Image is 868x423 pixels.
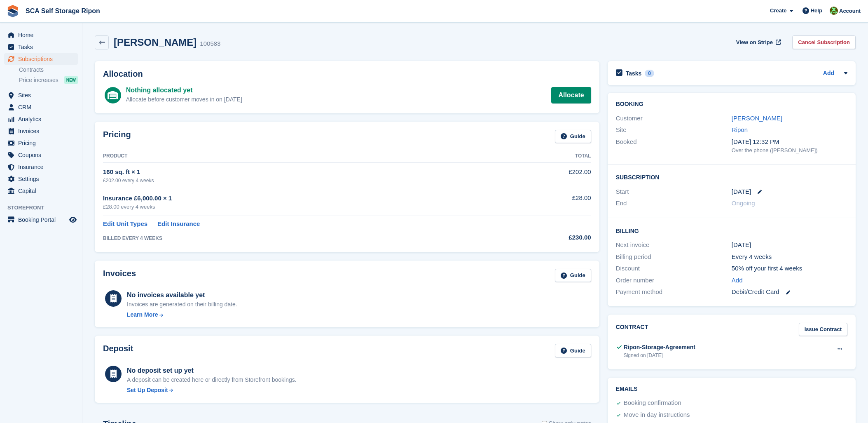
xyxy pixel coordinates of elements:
div: Debit/Credit Card [732,287,847,297]
span: Booking Portal [18,214,68,226]
span: Subscriptions [18,53,68,65]
div: NEW [64,76,78,84]
div: 160 sq. ft × 1 [103,167,500,177]
a: menu [4,214,78,226]
a: menu [4,41,78,53]
div: Discount [616,264,732,273]
a: Add [732,276,743,285]
a: Edit Unit Types [103,219,147,229]
div: [DATE] 12:32 PM [732,137,847,147]
div: Move in day instructions [624,410,690,420]
a: menu [4,53,78,65]
div: Insurance £6,000.00 × 1 [103,194,500,203]
a: menu [4,149,78,161]
a: menu [4,101,78,113]
a: Contracts [19,66,78,74]
a: menu [4,161,78,173]
span: Capital [18,185,68,197]
div: Payment method [616,287,732,297]
div: [DATE] [732,240,847,250]
img: stora-icon-8386f47178a22dfd0bd8f6a31ec36ba5ce8667c1dd55bd0f319d3a0aa187defe.svg [7,5,19,17]
p: A deposit can be created here or directly from Storefront bookings. [127,376,297,384]
div: BILLED EVERY 4 WEEKS [103,235,500,242]
div: Over the phone ([PERSON_NAME]) [732,146,847,155]
div: £202.00 every 4 weeks [103,177,500,184]
div: Site [616,125,732,135]
h2: Pricing [103,130,131,143]
span: Coupons [18,149,68,161]
div: Allocate before customer moves in on [DATE] [126,95,242,104]
div: Every 4 weeks [732,252,847,262]
time: 2025-08-12 23:00:00 UTC [732,187,751,197]
a: Add [823,69,834,78]
td: £202.00 [500,163,591,189]
span: Tasks [18,41,68,53]
span: Create [770,7,786,15]
h2: Contract [616,323,648,336]
a: menu [4,185,78,197]
h2: [PERSON_NAME] [114,37,197,48]
div: 100583 [200,39,220,49]
div: No invoices available yet [127,290,237,300]
a: menu [4,137,78,149]
a: Edit Insurance [157,219,200,229]
div: Billing period [616,252,732,262]
a: Guide [555,130,591,143]
div: Order number [616,276,732,285]
a: menu [4,125,78,137]
a: Guide [555,344,591,357]
a: menu [4,113,78,125]
a: Guide [555,269,591,282]
th: Product [103,150,500,163]
h2: Allocation [103,69,591,79]
div: Nothing allocated yet [126,85,242,95]
div: Signed on [DATE] [624,352,695,359]
a: View on Stripe [733,35,783,49]
h2: Booking [616,101,847,108]
div: £230.00 [500,233,591,242]
h2: Deposit [103,344,133,357]
span: Price increases [19,76,58,84]
a: menu [4,29,78,41]
div: Customer [616,114,732,123]
div: Booked [616,137,732,155]
span: Sites [18,89,68,101]
span: Ongoing [732,200,755,207]
h2: Emails [616,386,847,392]
span: Analytics [18,113,68,125]
span: View on Stripe [736,38,773,47]
h2: Subscription [616,173,847,181]
div: Next invoice [616,240,732,250]
span: Account [839,7,861,15]
a: menu [4,89,78,101]
a: Allocate [551,87,591,103]
div: No deposit set up yet [127,366,297,376]
span: Help [811,7,822,15]
td: £28.00 [500,189,591,216]
span: CRM [18,101,68,113]
div: Start [616,187,732,197]
a: Learn More [127,310,237,319]
div: 0 [645,70,654,77]
h2: Tasks [626,70,642,77]
div: Learn More [127,310,158,319]
span: Settings [18,173,68,185]
img: Kelly Neesham [830,7,838,15]
h2: Invoices [103,269,136,282]
a: Preview store [68,215,78,225]
span: Invoices [18,125,68,137]
div: End [616,199,732,208]
a: Ripon [732,126,748,133]
span: Pricing [18,137,68,149]
div: Booking confirmation [624,398,681,408]
div: Invoices are generated on their billing date. [127,300,237,309]
div: 50% off your first 4 weeks [732,264,847,273]
a: Price increases NEW [19,75,78,85]
div: Ripon-Storage-Agreement [624,343,695,352]
a: [PERSON_NAME] [732,115,782,122]
a: SCA Self Storage Ripon [22,4,103,18]
a: menu [4,173,78,185]
th: Total [500,150,591,163]
div: £28.00 every 4 weeks [103,203,500,211]
a: Issue Contract [799,323,847,336]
